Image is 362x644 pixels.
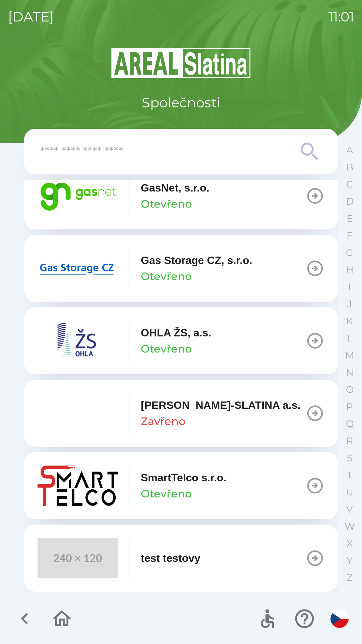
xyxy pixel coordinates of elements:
[346,264,354,276] p: H
[24,452,338,519] button: SmartTelco s.r.o.Otevřeno
[141,470,227,486] p: SmartTelco s.r.o.
[347,230,353,241] p: F
[341,278,358,296] button: I
[345,350,354,361] p: M
[347,213,353,224] p: E
[347,572,353,584] p: Z
[38,538,118,578] img: 240x120
[141,180,209,196] p: GasNet, s.r.o.
[346,503,353,515] p: V
[346,161,353,173] p: B
[141,252,252,268] p: Gas Storage CZ, s.r.o.
[24,47,338,79] img: Logo
[141,413,185,429] p: Zavřeno
[347,332,352,344] p: L
[346,367,354,378] p: N
[341,142,358,159] button: A
[341,313,358,330] button: K
[346,144,353,156] p: A
[346,486,353,498] p: U
[38,321,118,361] img: 95230cbc-907d-4dce-b6ee-20bf32430970.png
[341,381,358,398] button: O
[341,518,358,535] button: W
[341,432,358,449] button: R
[141,325,211,341] p: OHLA ŽS, a.s.
[346,401,353,413] p: P
[341,244,358,261] button: G
[341,347,358,364] button: M
[341,415,358,432] button: Q
[346,315,353,327] p: K
[347,555,353,567] p: Y
[347,452,353,464] p: S
[330,610,349,628] img: cs flag
[346,435,353,447] p: R
[341,484,358,501] button: U
[24,235,338,302] button: Gas Storage CZ, s.r.o.Otevřeno
[341,398,358,415] button: P
[141,397,300,413] p: [PERSON_NAME]-SLATINA a.s.
[346,384,354,395] p: O
[141,268,192,284] p: Otevřeno
[346,178,353,190] p: C
[141,341,192,357] p: Otevřeno
[347,538,353,549] p: X
[341,467,358,484] button: T
[341,569,358,586] button: Z
[341,159,358,176] button: B
[345,521,355,532] p: W
[24,380,338,447] button: [PERSON_NAME]-SLATINA a.s.Zavřeno
[38,248,118,288] img: 2bd567fa-230c-43b3-b40d-8aef9e429395.png
[142,93,220,113] p: Společnosti
[341,227,358,244] button: F
[341,261,358,278] button: H
[341,449,358,467] button: S
[341,193,358,210] button: D
[347,469,352,481] p: T
[38,466,118,506] img: a1091e8c-df79-49dc-bd76-976ff18fd19d.png
[346,247,353,259] p: G
[341,176,358,193] button: C
[24,162,338,229] button: GasNet, s.r.o.Otevřeno
[38,176,118,216] img: 95bd5263-4d84-4234-8c68-46e365c669f1.png
[341,552,358,569] button: Y
[347,298,352,310] p: J
[24,525,338,592] button: test testovy
[341,330,358,347] button: L
[141,196,192,212] p: Otevřeno
[24,307,338,374] button: OHLA ŽS, a.s.Otevřeno
[341,535,358,552] button: X
[341,364,358,381] button: N
[38,393,118,433] img: e7973d4e-78b1-4a83-8dc1-9059164483d7.png
[341,210,358,227] button: E
[346,196,354,207] p: D
[141,486,192,502] p: Otevřeno
[341,296,358,313] button: J
[328,7,354,27] p: 11:01
[348,281,351,293] p: I
[141,550,200,566] p: test testovy
[341,501,358,518] button: V
[346,418,354,430] p: Q
[8,7,54,27] p: [DATE]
